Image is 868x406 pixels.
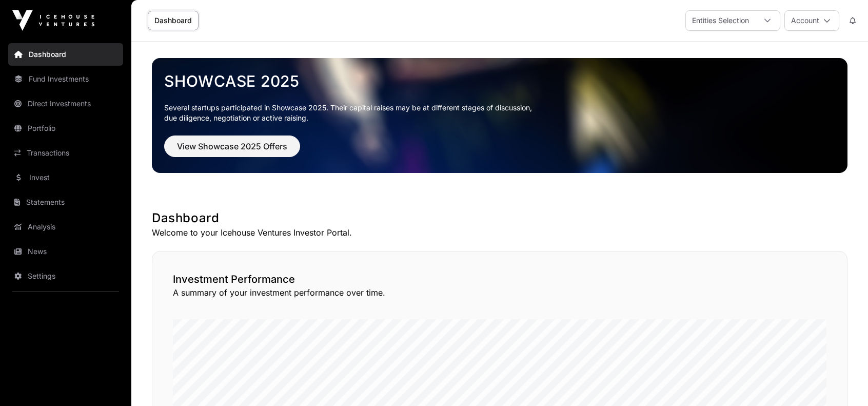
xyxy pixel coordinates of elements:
a: Analysis [8,216,123,238]
a: News [8,240,123,263]
div: Entities Selection [686,11,755,30]
img: Showcase 2025 [152,58,847,173]
a: Fund Investments [8,68,123,90]
a: Invest [8,166,123,189]
a: Statements [8,191,123,214]
a: Settings [8,265,123,287]
button: Account [784,10,839,31]
a: Direct Investments [8,92,123,115]
span: View Showcase 2025 Offers [177,140,287,152]
a: Portfolio [8,117,123,140]
a: Dashboard [8,43,123,66]
a: Showcase 2025 [164,72,835,90]
p: Welcome to your Icehouse Ventures Investor Portal. [152,226,847,239]
a: Dashboard [148,11,199,30]
h1: Dashboard [152,210,847,226]
p: Several startups participated in Showcase 2025. Their capital raises may be at different stages o... [164,103,835,123]
a: View Showcase 2025 Offers [164,146,300,156]
a: Transactions [8,142,123,164]
h2: Investment Performance [173,272,826,286]
img: Icehouse Ventures Logo [12,10,94,31]
button: View Showcase 2025 Offers [164,136,300,157]
p: A summary of your investment performance over time. [173,286,826,299]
